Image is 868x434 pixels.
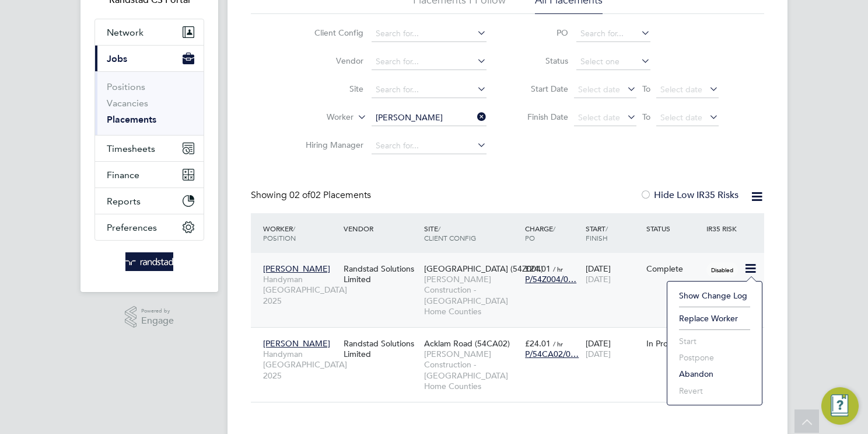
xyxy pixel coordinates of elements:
input: Search for... [372,110,487,126]
span: / hr [553,339,563,348]
span: / Client Config [424,224,476,242]
span: / hr [553,265,563,273]
label: Site [296,84,363,94]
label: Vendor [296,55,363,66]
button: Reports [95,188,204,214]
span: Handyman [GEOGRAPHIC_DATA] 2025 [263,349,338,381]
span: Jobs [107,53,127,64]
div: Worker [260,218,341,248]
a: Placements [107,114,156,125]
span: Preferences [107,222,157,233]
a: Positions [107,81,145,92]
span: / PO [525,224,555,242]
span: [PERSON_NAME] [263,338,330,349]
div: Start [583,218,643,248]
span: Select date [660,112,702,123]
input: Search for... [372,26,487,42]
button: Timesheets [95,136,204,161]
button: Network [95,19,204,45]
label: Finish Date [516,112,568,122]
input: Search for... [576,26,650,42]
span: / Finish [586,224,608,242]
img: randstad-logo-retina.png [125,252,174,271]
span: 02 Placements [289,189,371,201]
label: Hiring Manager [296,140,363,150]
label: Hide Low IR35 Risks [640,189,738,201]
span: [PERSON_NAME] Construction - [GEOGRAPHIC_DATA] Home Counties [424,349,519,391]
div: Jobs [95,71,204,135]
a: [PERSON_NAME]Handyman [GEOGRAPHIC_DATA] 2025Randstad Solutions LimitedAcklam Road (54CA02)[PERSON... [260,332,764,342]
li: Start [673,333,756,349]
span: 02 of [289,189,310,201]
span: Select date [660,84,702,95]
div: Status [643,218,704,239]
label: Status [516,55,568,66]
input: Search for... [372,82,487,98]
a: Go to home page [94,252,204,271]
div: Complete [646,263,701,274]
li: Show change log [673,287,756,304]
span: Acklam Road (54CA02) [424,338,510,349]
span: P/54CA02/0… [525,349,579,359]
li: Revert [673,383,756,399]
span: Timesheets [107,143,155,154]
span: / Position [263,224,296,242]
div: Randstad Solutions Limited [341,258,421,290]
button: Preferences [95,214,204,240]
span: [PERSON_NAME] Construction - [GEOGRAPHIC_DATA] Home Counties [424,274,519,317]
span: [DATE] [586,349,611,359]
div: Charge [522,218,583,248]
span: Handyman [GEOGRAPHIC_DATA] 2025 [263,274,338,306]
label: Start Date [516,84,568,94]
label: PO [516,27,568,38]
span: Finance [107,169,139,180]
span: Reports [107,196,141,207]
div: Randstad Solutions Limited [341,332,421,365]
span: £24.01 [525,338,551,349]
input: Search for... [372,138,487,154]
span: Select date [578,84,620,95]
li: Abandon [673,366,756,382]
span: Powered by [141,306,174,316]
span: Engage [141,316,174,326]
span: To [639,109,654,124]
div: In Progress [646,338,701,349]
span: [GEOGRAPHIC_DATA] (54Z004) [424,263,543,274]
button: Finance [95,162,204,188]
span: P/54Z004/0… [525,274,576,284]
input: Search for... [372,54,487,70]
div: Site [421,218,522,248]
a: Vacancies [107,98,148,109]
button: Engage Resource Center [821,387,859,425]
span: To [639,81,654,96]
input: Select one [576,54,650,70]
li: Postpone [673,349,756,366]
span: Disabled [706,262,738,277]
label: Client Config [296,27,363,38]
a: Powered byEngage [125,306,174,328]
span: [DATE] [586,274,611,284]
label: Worker [286,112,353,123]
button: Jobs [95,46,204,71]
span: Network [107,27,143,38]
span: £24.01 [525,263,551,274]
div: [DATE] [583,332,643,365]
span: [PERSON_NAME] [263,263,330,274]
div: Showing [251,189,373,202]
a: [PERSON_NAME]Handyman [GEOGRAPHIC_DATA] 2025Randstad Solutions Limited[GEOGRAPHIC_DATA] (54Z004)[... [260,257,764,267]
div: Vendor [341,218,421,239]
span: Select date [578,112,620,123]
div: [DATE] [583,258,643,290]
div: IR35 Risk [703,218,744,239]
li: Replace Worker [673,310,756,327]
